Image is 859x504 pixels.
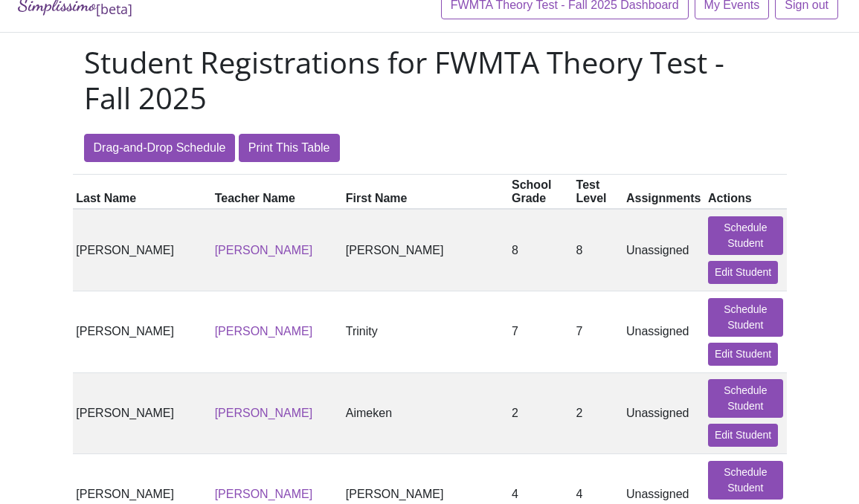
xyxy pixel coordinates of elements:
[73,174,211,209] th: Last Name
[342,209,508,291] td: [PERSON_NAME]
[73,372,211,454] td: [PERSON_NAME]
[211,174,342,209] th: Teacher Name
[708,424,778,447] a: Edit Student
[708,461,783,500] a: Schedule Student
[708,379,783,418] a: Schedule Student
[508,291,573,372] td: 7
[573,372,622,454] td: 2
[704,174,786,209] th: Actions
[73,291,211,372] td: [PERSON_NAME]
[215,488,313,500] a: [PERSON_NAME]
[708,298,783,337] a: Schedule Student
[508,174,573,209] th: School Grade
[573,174,622,209] th: Test Level
[239,134,340,162] a: Print This Table
[622,291,704,372] td: Unassigned
[622,372,704,454] td: Unassigned
[342,291,508,372] td: Trinity
[622,209,704,291] td: Unassigned
[508,372,573,454] td: 2
[342,174,508,209] th: First Name
[622,174,704,209] th: Assignments
[508,209,573,291] td: 8
[342,372,508,454] td: Aimeken
[573,291,622,372] td: 7
[708,343,778,366] a: Edit Student
[73,209,211,291] td: [PERSON_NAME]
[215,325,313,337] a: [PERSON_NAME]
[708,261,778,284] a: Edit Student
[708,216,783,255] a: Schedule Student
[573,209,622,291] td: 8
[84,45,776,116] h1: Student Registrations for FWMTA Theory Test - Fall 2025
[84,134,236,162] a: Drag-and-Drop Schedule
[215,407,313,419] a: [PERSON_NAME]
[215,244,313,256] a: [PERSON_NAME]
